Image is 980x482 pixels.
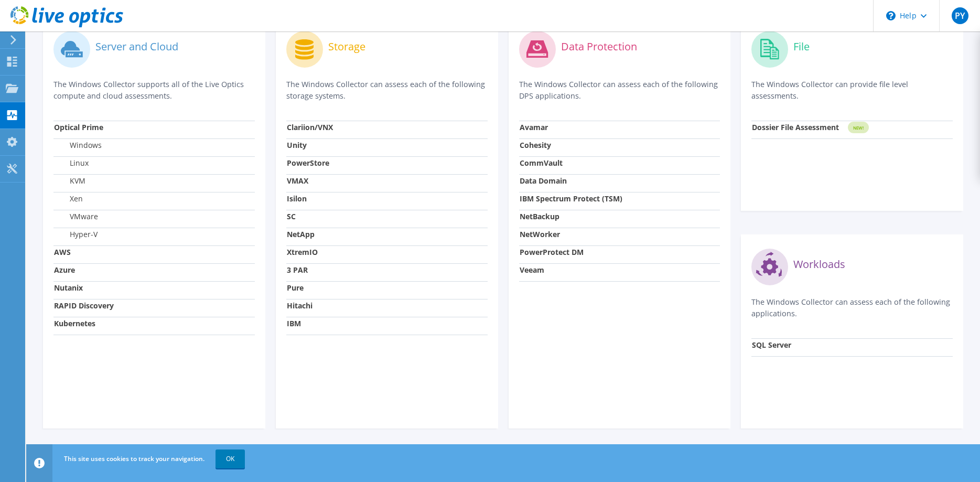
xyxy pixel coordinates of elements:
strong: Isilon [287,194,307,203]
strong: Dossier File Assessment [752,122,839,132]
strong: IBM Spectrum Protect (TSM) [520,194,622,203]
strong: CommVault [520,158,563,168]
strong: Avamar [520,122,548,132]
strong: PowerProtect DM [520,247,584,257]
strong: AWS [54,247,71,257]
strong: Pure [287,283,304,293]
strong: Unity [287,140,307,150]
label: Linux [54,158,89,168]
label: KVM [54,176,85,186]
strong: RAPID Discovery [54,301,114,310]
strong: 3 PAR [287,265,308,275]
strong: PowerStore [287,158,329,168]
strong: Azure [54,265,75,275]
label: Server and Cloud [95,41,178,52]
strong: SQL Server [752,340,791,350]
strong: IBM [287,318,301,328]
strong: Veeam [520,265,544,275]
p: The Windows Collector can assess each of the following applications. [751,296,953,319]
p: The Windows Collector can provide file level assessments. [751,79,953,102]
label: Workloads [793,259,845,270]
label: Data Protection [561,41,637,52]
span: This site uses cookies to track your navigation. [64,454,204,463]
tspan: NEW! [853,125,864,131]
p: The Windows Collector supports all of the Live Optics compute and cloud assessments. [53,79,255,102]
strong: XtremIO [287,247,318,257]
strong: Clariion/VNX [287,122,333,132]
strong: Hitachi [287,301,313,310]
p: The Windows Collector can assess each of the following storage systems. [286,79,488,102]
strong: Kubernetes [54,318,95,328]
label: Hyper-V [54,229,98,240]
label: Windows [54,140,102,151]
label: Xen [54,194,83,204]
label: File [793,41,810,52]
span: PY [952,7,968,24]
strong: NetBackup [520,211,559,221]
strong: VMAX [287,176,308,186]
a: OK [216,449,245,468]
strong: NetApp [287,229,315,239]
strong: SC [287,211,296,221]
strong: Optical Prime [54,122,103,132]
label: VMware [54,211,98,222]
label: Storage [328,41,365,52]
p: The Windows Collector can assess each of the following DPS applications. [519,79,720,102]
svg: \n [886,11,896,20]
strong: Nutanix [54,283,83,293]
strong: NetWorker [520,229,560,239]
strong: Data Domain [520,176,567,186]
strong: Cohesity [520,140,551,150]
